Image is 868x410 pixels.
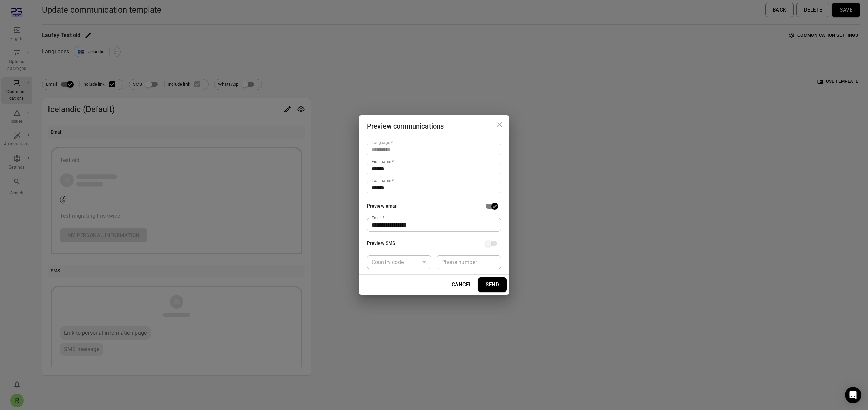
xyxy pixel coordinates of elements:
h2: Preview communications [359,115,509,137]
label: Email [372,215,384,221]
button: Close dialog [493,118,507,132]
span: Preview SMS [367,240,395,247]
span: Preview email [367,202,398,210]
label: First name [372,159,394,164]
label: Language [372,140,393,145]
span: Please enable communications via SMS to preview [481,237,501,250]
div: Open Intercom Messenger [845,387,861,403]
label: Last name [372,178,394,183]
button: Send [478,277,507,292]
button: Cancel [448,277,476,292]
